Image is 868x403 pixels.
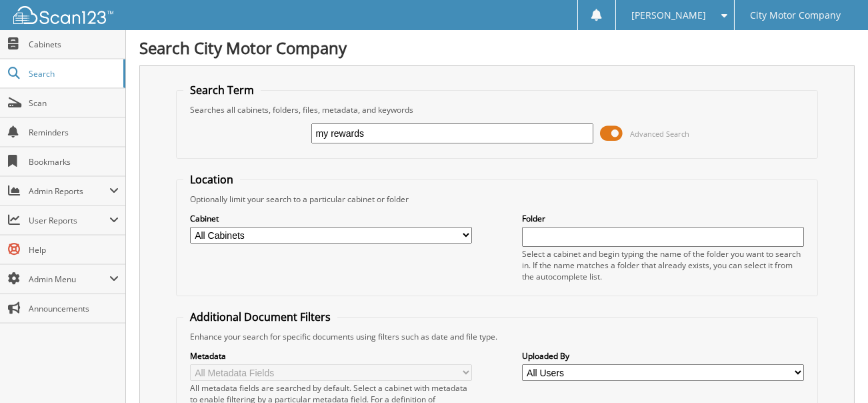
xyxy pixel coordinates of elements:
[29,68,117,79] span: Search
[801,339,868,403] iframe: Chat Widget
[183,172,240,187] legend: Location
[29,303,119,314] span: Announcements
[29,97,119,109] span: Scan
[29,244,119,256] span: Help
[183,310,337,324] legend: Additional Document Filters
[183,331,811,342] div: Enhance your search for specific documents using filters such as date and file type.
[750,11,841,19] span: City Motor Company
[29,185,109,197] span: Admin Reports
[630,129,689,139] span: Advanced Search
[190,350,473,362] label: Metadata
[190,213,473,224] label: Cabinet
[13,6,113,24] img: scan123-logo-white.svg
[183,104,811,115] div: Searches all cabinets, folders, files, metadata, and keywords
[183,193,811,205] div: Optionally limit your search to a particular cabinet or folder
[522,213,805,224] label: Folder
[522,350,805,362] label: Uploaded By
[29,156,119,167] span: Bookmarks
[139,37,855,59] h1: Search City Motor Company
[522,248,805,282] div: Select a cabinet and begin typing the name of the folder you want to search in. If the name match...
[631,11,706,19] span: [PERSON_NAME]
[29,215,109,226] span: User Reports
[29,274,109,285] span: Admin Menu
[183,83,261,97] legend: Search Term
[29,39,119,50] span: Cabinets
[29,127,119,138] span: Reminders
